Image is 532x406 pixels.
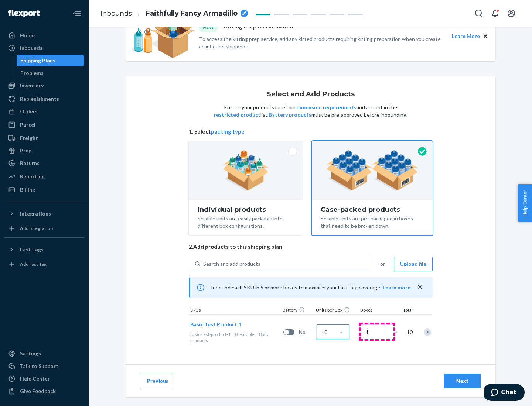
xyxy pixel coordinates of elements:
a: Orders [4,106,84,117]
a: Help Center [4,373,84,385]
div: Add Fast Tag [20,261,47,267]
div: Prep [20,147,31,154]
div: Add Integration [20,225,53,231]
div: Settings [20,350,41,357]
a: Inbounds [4,42,84,54]
span: basic-test-product-1 [190,331,231,337]
div: Home [20,32,35,39]
span: 2. Add products to this shipping plan [189,243,433,251]
a: Settings [4,348,84,359]
button: packing type [211,128,245,135]
a: Shipping Plans [17,55,85,66]
span: 10 [405,328,413,336]
span: 1. Select [189,128,433,135]
div: Returns [20,159,40,167]
a: Home [4,30,84,41]
div: Sellable units are pre-packaged in boxes that need to be broken down. [321,213,424,230]
div: Inbound each SKU in 5 or more boxes to maximize your Fast Tag coverage [189,277,433,298]
div: Problems [20,69,44,77]
div: SKUs [189,307,281,314]
a: Freight [4,132,84,144]
a: Inventory [4,80,84,92]
div: Fast Tags [20,246,44,253]
button: Help Center [518,184,532,222]
span: No [299,328,314,336]
div: Orders [20,108,38,115]
p: Ensure your products meet our and are not in the list. must be pre-approved before inbounding. [213,104,408,118]
div: Help Center [20,375,50,382]
img: individual-pack.facf35554cb0f1810c75b2bd6df2d64e.png [223,150,269,191]
span: 0 available [235,331,255,337]
button: Learn More [452,32,480,40]
ol: breadcrumbs [95,3,254,24]
div: NEW [199,22,218,32]
div: Total [396,307,414,314]
a: Parcel [4,119,84,131]
div: Baby products [190,331,280,344]
div: Remove Item [424,328,431,336]
button: Open notifications [488,6,502,21]
div: Give Feedback [20,388,56,395]
span: Faithfully Fancy Armadillo [146,9,238,18]
button: Give Feedback [4,385,84,397]
div: Integrations [20,210,51,217]
button: Close [481,32,490,40]
div: Billing [20,186,35,193]
button: Integrations [4,208,84,220]
div: Search and add products [203,260,260,268]
div: Battery [281,307,314,314]
a: Problems [17,67,85,79]
input: Case Quantity [317,324,349,339]
div: Talk to Support [20,362,58,370]
button: close [416,283,424,291]
span: or [380,260,385,268]
button: Next [444,374,481,388]
div: Reporting [20,173,45,180]
div: Shipping Plans [20,57,55,64]
button: Upload file [394,257,433,271]
button: Close Navigation [69,6,84,21]
p: To access the kitting prep service, add any kitted products requiring kitting preparation when yo... [199,35,445,50]
a: Replenishments [4,93,84,105]
div: Individual products [198,206,294,213]
div: Case-packed products [321,206,424,213]
button: restricted product [214,111,260,118]
div: Inbounds [20,44,42,52]
button: Learn more [383,284,410,291]
a: Billing [4,184,84,196]
a: Add Integration [4,223,84,234]
p: Kitting Prep has launched [224,22,293,32]
input: Number of boxes [361,324,393,339]
span: Basic Test Product 1 [190,321,241,327]
div: Sellable units are easily packable into different box configurations. [198,213,294,230]
button: Battery products [269,111,311,118]
a: Prep [4,145,84,156]
div: Inventory [20,82,44,89]
button: Fast Tags [4,244,84,255]
a: Inbounds [100,9,132,17]
button: Talk to Support [4,360,84,372]
div: Replenishments [20,95,59,103]
div: Boxes [359,307,396,314]
div: Parcel [20,121,35,128]
button: dimension requirements [296,104,357,111]
button: Open account menu [504,6,519,21]
img: Flexport logo [8,10,40,17]
h1: Select and Add Products [267,91,355,98]
img: case-pack.59cecea509d18c883b923b81aeac6d0b.png [326,150,418,191]
a: Returns [4,157,84,169]
div: Units per Box [314,307,359,314]
div: Freight [20,134,38,142]
button: Open Search Box [471,6,486,21]
iframe: Opens a widget where you can chat to one of our agents [484,384,525,402]
button: Basic Test Product 1 [190,321,241,328]
span: = [394,328,402,336]
button: Previous [141,374,174,388]
a: Reporting [4,171,84,182]
div: Next [450,377,474,385]
a: Add Fast Tag [4,258,84,270]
